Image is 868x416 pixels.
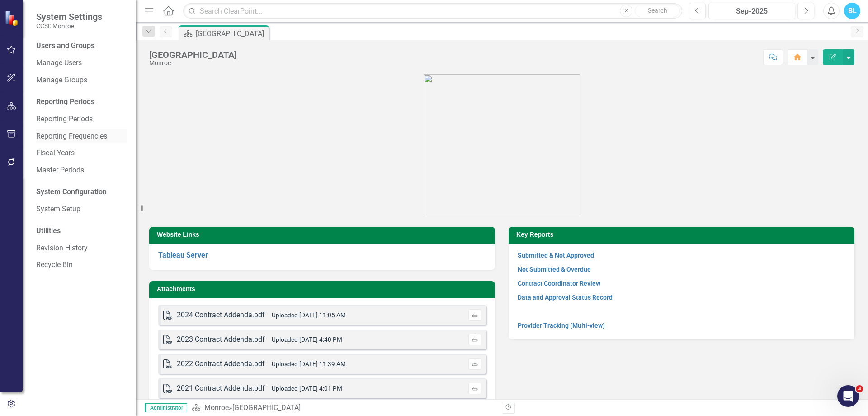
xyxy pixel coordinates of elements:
div: System Configuration [36,187,127,197]
div: [GEOGRAPHIC_DATA] [149,50,236,60]
h3: Key Reports [516,231,850,238]
a: Fiscal Years [36,148,127,158]
div: 2021 Contract Addenda.pdf [177,383,265,394]
div: 2022 Contract Addenda.pdf [177,359,265,369]
span: Administrator [145,403,187,412]
div: Utilities [36,226,127,236]
input: Search ClearPoint... [183,3,682,19]
div: [GEOGRAPHIC_DATA] [196,28,267,39]
small: CCSI: Monroe [36,22,102,29]
div: Reporting Periods [36,97,127,107]
span: 3 [856,385,863,392]
a: Submitted & Not Approved [518,252,594,259]
div: » [192,403,495,413]
a: Manage Groups [36,75,127,86]
small: Uploaded [DATE] 4:01 PM [272,385,342,392]
img: ClearPoint Strategy [5,10,20,26]
div: Sep-2025 [712,6,792,17]
a: Master Periods [36,165,127,176]
h3: Website Links [157,231,491,238]
a: System Setup [36,204,127,215]
div: 2023 Contract Addenda.pdf [177,335,265,345]
a: Monroe [204,403,229,412]
a: Revision History [36,243,127,253]
small: Uploaded [DATE] 4:40 PM [272,336,342,343]
small: Uploaded [DATE] 11:39 AM [272,360,346,368]
a: Reporting Frequencies [36,131,127,142]
h3: Attachments [157,286,491,292]
div: [GEOGRAPHIC_DATA] [232,403,301,412]
a: Contract Coordinator Review [518,280,600,287]
button: Search [635,5,680,17]
a: Data and Approval Status Record [518,294,613,301]
span: Search [648,7,667,14]
span: System Settings [36,11,102,22]
a: Tableau Server [158,251,208,259]
div: Users and Groups [36,41,127,51]
a: Reporting Periods [36,114,127,124]
button: Sep-2025 [708,3,795,19]
a: Recycle Bin [36,260,127,270]
small: Uploaded [DATE] 11:05 AM [272,311,346,319]
iframe: Intercom live chat [837,385,859,407]
a: Not Submitted & Overdue [518,266,591,273]
div: Monroe [149,60,236,67]
img: OMH%20Logo_Green%202024%20Stacked.png [424,74,580,215]
div: 2024 Contract Addenda.pdf [177,310,265,320]
a: Provider Tracking (Multi-view) [518,322,605,329]
button: BL [844,3,860,19]
a: Manage Users [36,58,127,68]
